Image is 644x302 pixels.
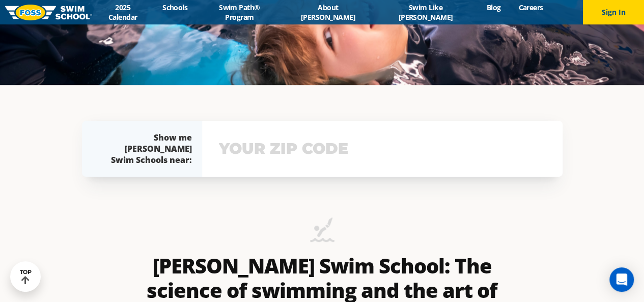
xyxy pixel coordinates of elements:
[154,3,197,12] a: Schools
[102,132,192,166] div: Show me [PERSON_NAME] Swim Schools near:
[609,267,634,292] div: Open Intercom Messenger
[216,134,548,163] input: YOUR ZIP CODE
[5,5,92,20] img: FOSS Swim School Logo
[20,269,32,285] div: TOP
[283,3,374,22] a: About [PERSON_NAME]
[374,3,478,22] a: Swim Like [PERSON_NAME]
[510,3,552,12] a: Careers
[197,3,283,22] a: Swim Path® Program
[310,217,334,249] img: icon-swimming-diving-2.png
[92,3,154,22] a: 2025 Calendar
[478,3,510,12] a: Blog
